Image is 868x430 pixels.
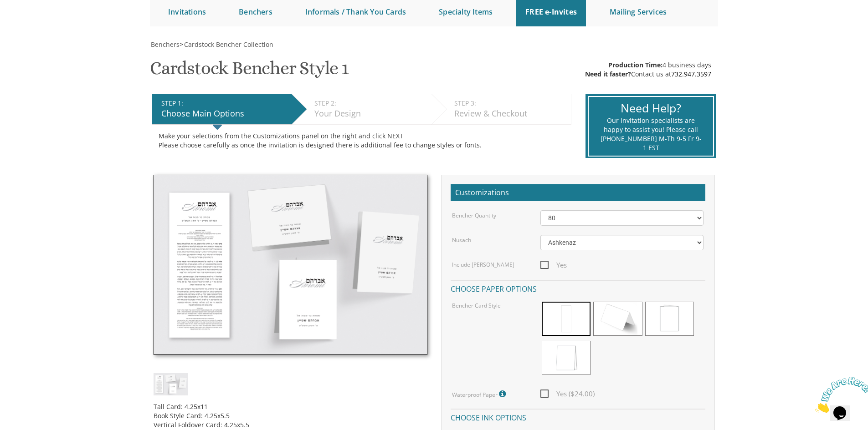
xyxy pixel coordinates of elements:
div: Our invitation specialists are happy to assist you! Please call [PHONE_NUMBER] M-Th 9-5 Fr 9-1 EST [600,116,702,152]
iframe: chat widget [812,373,868,416]
div: Review & Checkout [454,108,566,120]
span: > [180,40,273,49]
label: Include [PERSON_NAME] [452,261,514,268]
label: Waterproof Paper [452,388,508,400]
span: Yes ($24.00) [540,388,595,400]
div: STEP 1: [161,99,287,108]
span: Benchers [151,40,180,49]
img: cbstyle1.jpg [154,175,427,355]
img: Chat attention grabber [4,4,60,40]
label: Bencher Quantity [452,212,496,219]
div: STEP 2: [314,99,427,108]
div: Your Design [314,108,427,120]
div: Make your selections from the Customizations panel on the right and click NEXT Please choose care... [159,132,565,150]
label: Bencher Card Style [452,302,501,309]
span: Yes [540,259,567,271]
a: 732.947.3597 [671,70,711,78]
a: Cardstock Bencher Collection [183,40,273,49]
span: Cardstock Bencher Collection [184,40,273,49]
div: Choose Main Options [161,108,287,120]
span: Need it faster? [585,70,631,78]
h1: Cardstock Bencher Style 1 [150,58,349,85]
div: STEP 3: [454,99,566,108]
span: Production Time: [608,61,663,69]
img: cbstyle1.jpg [154,373,188,395]
h4: Choose ink options [451,409,705,425]
h2: Customizations [451,184,705,202]
div: 4 business days Contact us at [585,61,711,79]
h4: Choose paper options [451,280,705,296]
label: Nusach [452,236,471,244]
div: Need Help? [600,100,702,116]
a: Benchers [150,40,180,49]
